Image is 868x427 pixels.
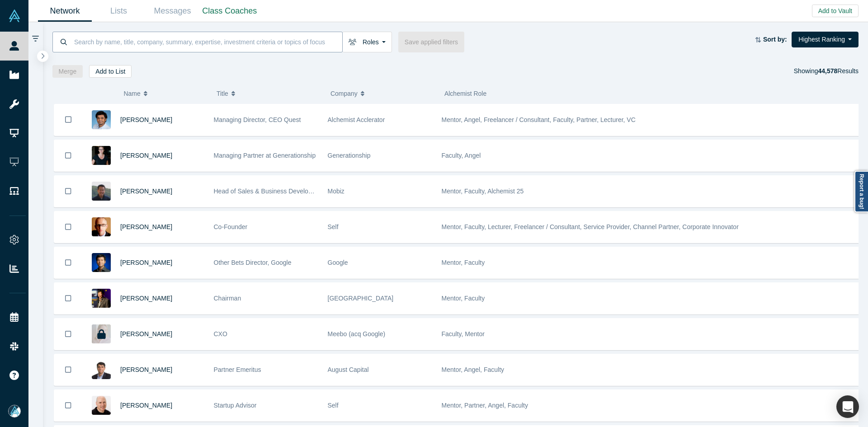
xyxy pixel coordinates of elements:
[214,402,257,409] span: Startup Advisor
[52,65,83,78] button: Merge
[120,152,172,159] a: [PERSON_NAME]
[38,0,92,22] a: Network
[214,259,292,266] span: Other Bets Director, Google
[120,402,172,409] a: [PERSON_NAME]
[342,32,392,52] button: Roles
[763,36,787,43] strong: Sort by:
[328,366,369,373] span: August Capital
[442,116,636,123] span: Mentor, Angel, Freelancer / Consultant, Faculty, Partner, Lecturer, VC
[442,402,528,409] span: Mentor, Partner, Angel, Faculty
[92,253,111,272] img: Steven Kan's Profile Image
[442,366,505,373] span: Mentor, Angel, Faculty
[794,65,859,78] div: Showing
[442,330,485,338] span: Faculty, Mentor
[328,116,385,123] span: Alchemist Acclerator
[442,188,524,195] span: Mentor, Faculty, Alchemist 25
[8,9,21,22] img: Alchemist Vault Logo
[54,283,82,314] button: Bookmark
[330,84,358,103] span: Company
[92,146,111,165] img: Rachel Chalmers's Profile Image
[54,247,82,278] button: Bookmark
[199,0,260,22] a: Class Coaches
[818,67,859,75] span: Results
[54,390,82,421] button: Bookmark
[54,176,82,207] button: Bookmark
[442,152,481,159] span: Faculty, Angel
[328,188,344,195] span: Mobiz
[120,116,172,123] a: [PERSON_NAME]
[120,295,172,302] a: [PERSON_NAME]
[123,84,207,103] button: Name
[54,354,82,385] button: Bookmark
[442,259,485,266] span: Mentor, Faculty
[8,405,21,418] img: Mia Scott's Account
[328,402,339,409] span: Self
[214,188,351,195] span: Head of Sales & Business Development (interim)
[92,396,111,415] img: Adam Frankl's Profile Image
[120,366,172,373] a: [PERSON_NAME]
[92,217,111,236] img: Robert Winder's Profile Image
[214,330,227,338] span: CXO
[214,116,301,123] span: Managing Director, CEO Quest
[92,182,111,201] img: Michael Chang's Profile Image
[89,65,132,78] button: Add to List
[328,259,348,266] span: Google
[120,330,172,338] a: [PERSON_NAME]
[214,152,316,159] span: Managing Partner at Generationship
[812,5,859,17] button: Add to Vault
[54,211,82,243] button: Bookmark
[442,295,485,302] span: Mentor, Faculty
[120,223,172,230] a: [PERSON_NAME]
[214,366,261,373] span: Partner Emeritus
[120,259,172,266] a: [PERSON_NAME]
[398,32,464,52] button: Save applied filters
[328,330,386,338] span: Meebo (acq Google)
[818,67,837,75] strong: 44,578
[123,84,140,103] span: Name
[73,31,342,52] input: Search by name, title, company, summary, expertise, investment criteria or topics of focus
[54,319,82,350] button: Bookmark
[92,360,111,379] img: Vivek Mehra's Profile Image
[442,223,739,230] span: Mentor, Faculty, Lecturer, Freelancer / Consultant, Service Provider, Channel Partner, Corporate ...
[444,90,486,97] span: Alchemist Role
[328,223,339,230] span: Self
[330,84,435,103] button: Company
[214,295,241,302] span: Chairman
[54,140,82,171] button: Bookmark
[214,223,248,230] span: Co-Founder
[217,84,321,103] button: Title
[217,84,228,103] span: Title
[120,188,172,195] a: [PERSON_NAME]
[146,0,199,22] a: Messages
[92,289,111,308] img: Timothy Chou's Profile Image
[854,171,868,212] a: Report a bug!
[54,104,82,136] button: Bookmark
[792,32,859,47] button: Highest Ranking
[92,110,111,129] img: Gnani Palanikumar's Profile Image
[328,295,394,302] span: [GEOGRAPHIC_DATA]
[328,152,371,159] span: Generationship
[92,0,146,22] a: Lists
